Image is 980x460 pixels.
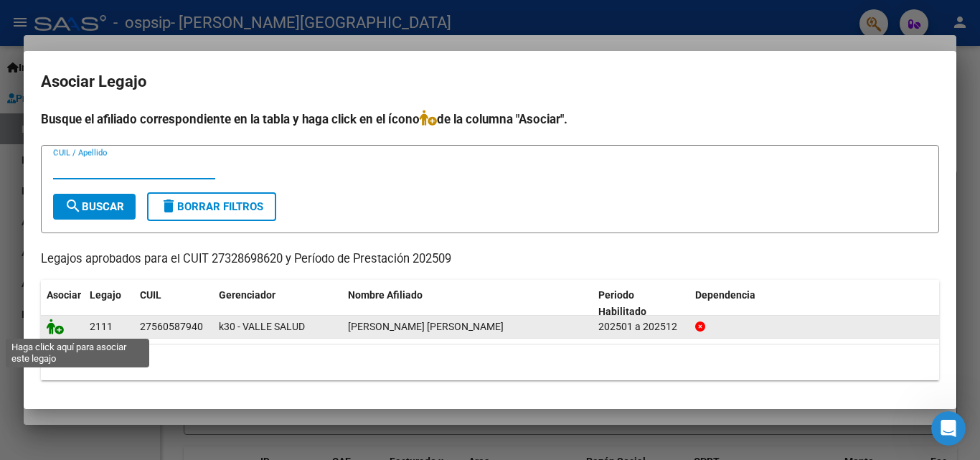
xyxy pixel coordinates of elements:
[41,280,84,327] datatable-header-cell: Asociar
[53,194,136,220] button: Buscar
[593,280,689,327] datatable-header-cell: Periodo Habilitado
[213,280,342,327] datatable-header-cell: Gerenciador
[219,321,305,332] span: k30 - VALLE SALUD
[348,321,504,332] span: HANECK CIARA MARIA
[598,319,684,335] div: 202501 a 202512
[47,289,81,301] span: Asociar
[689,280,940,327] datatable-header-cell: Dependencia
[41,110,939,128] h4: Busque el afiliado correspondiente en la tabla y haga click en el ícono de la columna "Asociar".
[219,289,275,301] span: Gerenciador
[84,280,134,327] datatable-header-cell: Legajo
[65,200,124,213] span: Buscar
[140,319,203,335] div: 27560587940
[90,321,113,332] span: 2111
[147,192,276,221] button: Borrar Filtros
[160,197,177,215] mat-icon: delete
[348,289,423,301] span: Nombre Afiliado
[342,280,593,327] datatable-header-cell: Nombre Afiliado
[695,289,755,301] span: Dependencia
[598,289,646,317] span: Periodo Habilitado
[931,411,966,446] iframe: Intercom live chat
[134,280,213,327] datatable-header-cell: CUIL
[41,68,939,95] h2: Asociar Legajo
[140,289,161,301] span: CUIL
[160,200,263,213] span: Borrar Filtros
[41,250,939,268] p: Legajos aprobados para el CUIT 27328698620 y Período de Prestación 202509
[90,289,121,301] span: Legajo
[41,344,939,380] div: 1 registros
[65,197,82,215] mat-icon: search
